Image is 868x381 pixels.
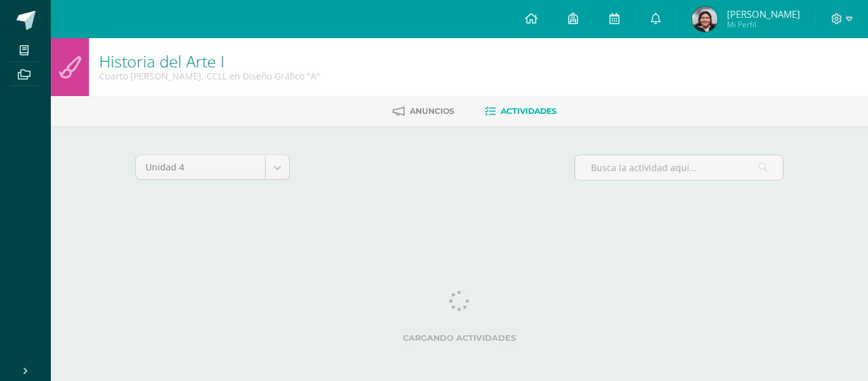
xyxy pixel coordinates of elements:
span: Anuncios [410,106,454,116]
label: Cargando actividades [135,333,783,343]
a: Historia del Arte I [99,50,224,72]
input: Busca la actividad aquí... [575,155,783,180]
span: [PERSON_NAME] [727,8,800,20]
span: Unidad 4 [146,155,255,179]
a: Unidad 4 [136,155,289,179]
span: Mi Perfil [727,19,800,30]
a: Actividades [485,101,557,121]
span: Actividades [501,106,557,116]
img: e27cf34c3a273a5c895db822b70d9e8d.png [692,6,717,32]
h1: Historia del Arte I [99,52,320,70]
div: Cuarto Bach. CCLL en Diseño Gráfico 'A' [99,70,320,82]
a: Anuncios [393,101,454,121]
